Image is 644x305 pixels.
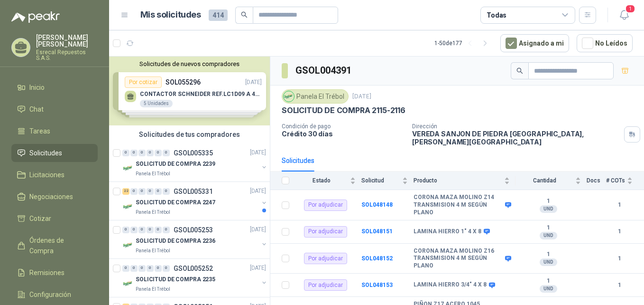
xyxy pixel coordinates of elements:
[616,7,633,24] button: 1
[606,177,625,184] span: # COTs
[11,264,98,282] a: Remisiones
[11,78,98,96] a: Inicio
[147,150,154,156] div: 0
[282,123,405,130] p: Condición de pago
[130,227,138,233] div: 0
[361,255,393,262] a: SOL048152
[414,194,503,216] b: CORONA MAZA MOLINO Z14 TRANSMISION 4 M SEGÚN PLANO
[11,11,60,23] img: Logo peakr
[136,247,170,255] p: Panela El Trébol
[515,198,581,205] b: 1
[250,226,266,235] p: [DATE]
[250,149,266,158] p: [DATE]
[29,213,51,224] span: Cotizar
[29,148,62,158] span: Solicitudes
[250,264,266,273] p: [DATE]
[209,10,228,21] span: 414
[295,177,348,184] span: Estado
[122,224,268,255] a: 0 0 0 0 0 0 GSOL005253[DATE] Company LogoSOLICITUD DE COMPRA 2236Panela El Trébol
[361,201,393,208] a: SOL048148
[122,186,268,216] a: 22 0 0 0 0 0 GSOL005331[DATE] Company LogoSOLICITUD DE COMPRA 2247Panela El Trébol
[361,228,393,235] a: SOL048151
[11,100,98,118] a: Chat
[11,144,98,162] a: Solicitudes
[122,188,129,195] div: 22
[155,265,162,272] div: 0
[304,253,347,264] div: Por adjudicar
[138,150,146,156] div: 0
[606,254,633,263] b: 1
[11,188,98,206] a: Negociaciones
[138,227,146,233] div: 0
[414,228,481,236] b: LAMINA HIERRO 1" 4 X 8
[304,226,347,238] div: Por adjudicar
[540,258,557,266] div: UND
[304,279,347,291] div: Por adjudicar
[138,188,146,195] div: 0
[414,172,515,190] th: Producto
[29,267,64,278] span: Remisiones
[138,265,146,272] div: 0
[414,248,503,270] b: CORONA MAZA MOLINO Z16 TRANSMISION 4 M SEGÚN PLANO
[136,209,170,216] p: Panela El Trébol
[147,188,154,195] div: 0
[11,166,98,184] a: Licitaciones
[241,11,248,18] span: search
[29,235,89,256] span: Órdenes de Compra
[122,147,268,178] a: 0 0 0 0 0 0 GSOL005335[DATE] Company LogoSOLICITUD DE COMPRA 2239Panela El Trébol
[155,227,162,233] div: 0
[122,278,134,289] img: Company Logo
[515,277,581,285] b: 1
[282,155,314,166] div: Solicitudes
[122,227,129,233] div: 0
[282,89,349,104] div: Panela El Trébol
[122,162,134,174] img: Company Logo
[412,123,620,130] p: Dirección
[36,49,98,61] p: Esrecal Repuestos S.A.S.
[250,187,266,196] p: [DATE]
[500,34,569,52] button: Asignado a mi
[29,170,64,180] span: Licitaciones
[515,177,573,184] span: Cantidad
[414,177,502,184] span: Producto
[174,150,213,156] p: GSOL005335
[140,8,201,22] h1: Mis solicitudes
[284,91,294,102] img: Company Logo
[515,172,587,190] th: Cantidad
[29,191,73,202] span: Negociaciones
[625,4,635,13] span: 1
[136,237,215,246] p: SOLICITUD DE COMPRA 2236
[113,60,266,67] button: Solicitudes de nuevos compradores
[29,104,44,114] span: Chat
[352,92,371,101] p: [DATE]
[11,286,98,304] a: Configuración
[136,160,215,169] p: SOLICITUD DE COMPRA 2239
[130,265,138,272] div: 0
[122,239,134,251] img: Company Logo
[136,276,215,285] p: SOLICITUD DE COMPRA 2235
[606,281,633,290] b: 1
[434,36,493,51] div: 1 - 50 de 177
[516,67,523,74] span: search
[29,126,50,136] span: Tareas
[412,130,620,146] p: VEREDA SANJON DE PIEDRA [GEOGRAPHIC_DATA] , [PERSON_NAME][GEOGRAPHIC_DATA]
[361,282,393,288] a: SOL048153
[577,34,633,52] button: No Leídos
[122,265,129,272] div: 0
[606,172,644,190] th: # COTs
[155,150,162,156] div: 0
[36,34,98,48] p: [PERSON_NAME] [PERSON_NAME]
[361,172,414,190] th: Solicitud
[606,200,633,210] b: 1
[282,105,405,115] p: SOLICITUD DE COMPRA 2115-2116
[155,188,162,195] div: 0
[163,265,170,272] div: 0
[29,289,71,300] span: Configuración
[130,150,138,156] div: 0
[304,200,347,211] div: Por adjudicar
[109,125,270,143] div: Solicitudes de tus compradores
[122,263,268,293] a: 0 0 0 0 0 0 GSOL005252[DATE] Company LogoSOLICITUD DE COMPRA 2235Panela El Trébol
